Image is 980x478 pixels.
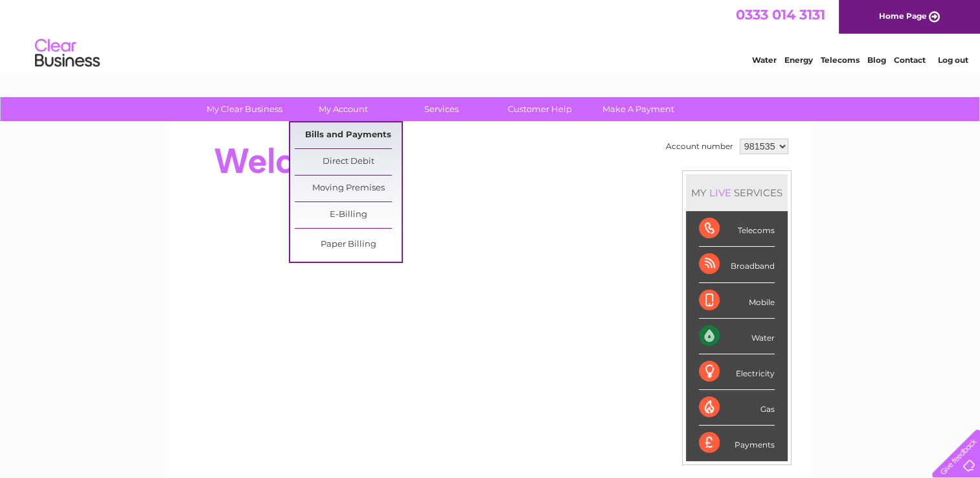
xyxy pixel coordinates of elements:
a: Blog [867,55,886,65]
a: Direct Debit [295,149,402,175]
div: Telecoms [699,211,775,247]
a: Services [388,97,495,121]
div: Electricity [699,354,775,390]
div: Broadband [699,247,775,282]
a: Contact [894,55,926,65]
a: My Account [290,97,396,121]
a: Make A Payment [585,97,692,121]
div: Mobile [699,283,775,319]
a: Paper Billing [295,232,402,258]
div: LIVE [707,187,734,199]
div: Clear Business is a trading name of Verastar Limited (registered in [GEOGRAPHIC_DATA] No. 3667643... [185,7,797,63]
a: Moving Premises [295,176,402,201]
img: logo.png [34,34,100,73]
a: Log out [937,55,968,65]
a: Energy [784,55,813,65]
a: Bills and Payments [295,122,402,148]
td: Account number [663,135,736,157]
div: Payments [699,426,775,461]
a: Water [752,55,777,65]
a: 0333 014 3131 [736,6,825,23]
div: Water [699,319,775,354]
div: Gas [699,390,775,426]
a: Telecoms [821,55,860,65]
a: My Clear Business [191,97,298,121]
a: E-Billing [295,202,402,228]
div: MY SERVICES [686,174,788,211]
a: Customer Help [486,97,593,121]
